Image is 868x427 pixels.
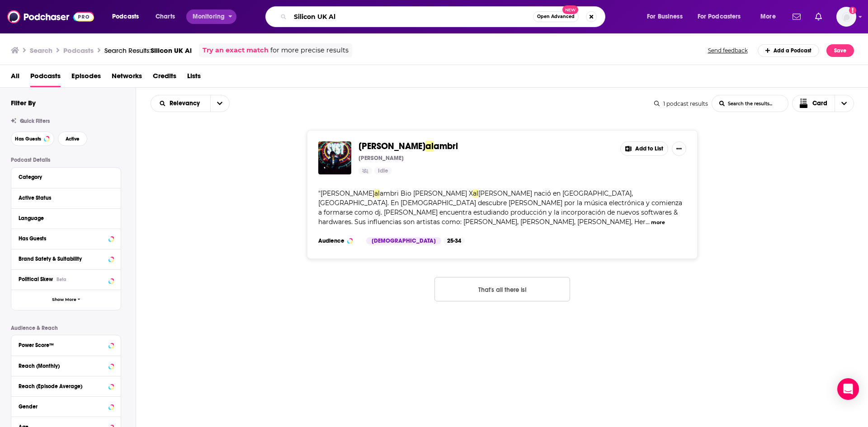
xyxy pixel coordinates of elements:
a: Idle [374,167,392,174]
a: All [11,69,19,87]
span: For Podcasters [698,10,741,23]
div: 1 podcast results [654,100,708,107]
span: al [374,189,380,197]
span: " [318,189,682,226]
button: Choose View [792,95,854,112]
button: Reach (Episode Average) [19,380,113,391]
img: Podchaser - Follow, Share and Rate Podcasts [7,8,94,25]
span: Show More [52,297,76,302]
p: Audience & Reach [11,325,121,331]
button: open menu [641,9,694,24]
p: [PERSON_NAME] [359,155,404,162]
span: al [473,189,478,197]
button: Brand Safety & Suitability [19,253,113,264]
input: Search podcasts, credits, & more... [290,9,533,24]
div: Has Guests [19,235,106,242]
img: User Profile [836,7,856,27]
button: Save [826,44,854,57]
button: Political SkewBeta [19,273,113,285]
h3: Search [30,46,52,55]
span: More [760,10,776,23]
img: Cristian Xalambri [318,141,351,174]
button: Show More [11,290,121,310]
h2: Choose List sort [151,95,230,112]
div: Beta [57,277,66,282]
button: open menu [210,95,229,112]
a: Charts [150,9,180,24]
a: Try an exact match [203,45,269,56]
a: Podcasts [30,69,61,87]
span: ... [646,218,650,226]
span: Silicon UK Al [151,46,192,55]
button: open menu [186,9,236,24]
button: Has Guests [11,131,54,146]
div: Search Results: [104,46,192,55]
button: open menu [106,9,151,24]
h3: Audience [318,237,359,244]
button: open menu [754,9,787,24]
a: Networks [112,69,142,87]
div: Active Status [19,195,108,201]
span: [PERSON_NAME] [359,141,425,152]
button: Language [19,212,113,224]
a: Episodes [71,69,101,87]
div: Open Intercom Messenger [837,378,859,400]
button: Active [58,131,87,146]
a: Lists [187,69,201,87]
span: Active [66,136,80,141]
button: Gender [19,400,113,412]
span: [PERSON_NAME] nació en [GEOGRAPHIC_DATA], [GEOGRAPHIC_DATA]. En [DEMOGRAPHIC_DATA] descubre [PERS... [318,189,682,226]
span: ambri [434,141,458,152]
button: more [651,219,665,226]
button: Show profile menu [836,7,856,27]
button: Reach (Monthly) [19,360,113,371]
a: Search Results:Silicon UK Al [104,46,192,55]
div: Gender [19,404,106,410]
span: [PERSON_NAME] [321,189,374,197]
button: Nothing here. [434,277,570,301]
span: Political Skew [19,276,53,282]
span: Has Guests [15,136,41,141]
button: Send feedback [705,47,750,54]
span: al [425,141,434,152]
p: Podcast Details [11,157,121,163]
div: 25-34 [443,237,465,244]
div: [DEMOGRAPHIC_DATA] [366,237,441,244]
div: Category [19,174,108,180]
button: Add to List [620,141,668,156]
div: Search podcasts, credits, & more... [274,6,614,27]
span: For Business [647,10,683,23]
a: Show notifications dropdown [811,9,826,24]
span: Quick Filters [20,118,50,124]
span: Logged in as ShoutComms [836,7,856,27]
a: Credits [153,69,176,87]
div: Reach (Episode Average) [19,383,106,389]
svg: Add a profile image [849,7,856,14]
span: for more precise results [270,45,349,56]
button: Category [19,171,113,183]
div: Power Score™ [19,342,106,348]
a: Add a Podcast [758,44,820,57]
div: Language [19,215,108,221]
span: Open Advanced [537,14,575,19]
span: Idle [378,167,388,176]
span: Relevancy [170,100,203,107]
button: open menu [692,9,754,24]
span: New [562,5,579,14]
div: Brand Safety & Suitability [19,256,106,262]
a: [PERSON_NAME]alambri [359,141,458,151]
button: Power Score™ [19,339,113,350]
span: Podcasts [112,10,139,23]
div: Reach (Monthly) [19,363,106,369]
button: Show More Button [672,141,686,156]
span: Monitoring [193,10,225,23]
button: Open AdvancedNew [533,11,579,22]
